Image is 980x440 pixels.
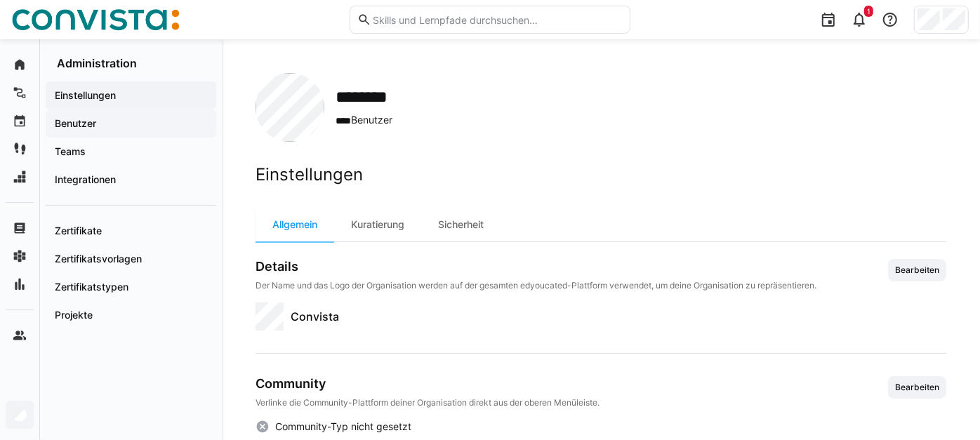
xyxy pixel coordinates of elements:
[888,376,946,399] button: Bearbeiten
[867,7,870,15] span: 1
[371,13,623,26] input: Skills und Lernpfade durchsuchen…
[291,308,339,325] span: Convista
[336,113,405,128] span: Benutzer
[334,208,421,241] div: Kuratierung
[421,208,501,241] div: Sicherheit
[894,382,941,393] span: Bearbeiten
[256,259,816,274] h3: Details
[256,280,816,291] p: Der Name und das Logo der Organisation werden auf der gesamten edyoucated-Plattform verwendet, um...
[275,420,411,434] span: Community-Typ nicht gesetzt
[256,208,334,241] div: Allgemein
[256,376,600,392] h3: Community
[256,397,600,408] p: Verlinke die Community-Plattform deiner Organisation direkt aus der oberen Menüleiste.
[256,164,946,185] h2: Einstellungen
[894,265,941,276] span: Bearbeiten
[888,259,946,281] button: Bearbeiten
